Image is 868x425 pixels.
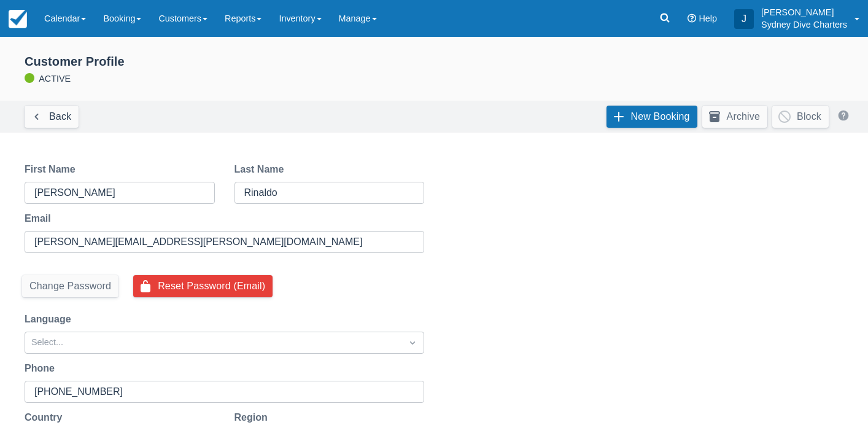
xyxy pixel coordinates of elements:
button: Reset Password (Email) [133,275,273,297]
button: Archive [702,106,767,128]
button: Change Password [22,275,118,297]
p: Sydney Dive Charters [761,18,847,31]
label: Country [25,410,67,425]
a: Back [25,106,79,128]
label: First Name [25,162,80,177]
span: Dropdown icon [406,337,419,349]
i: Help [688,14,696,23]
label: Email [25,211,56,226]
label: Phone [25,361,60,376]
label: Language [25,312,76,327]
a: New Booking [606,106,697,128]
img: checkfront-main-nav-mini-logo.png [9,10,27,28]
label: Region [234,410,273,425]
div: Select... [31,336,395,349]
label: Last Name [234,162,289,177]
div: ACTIVE [10,54,858,86]
div: Customer Profile [25,54,858,69]
div: J [734,9,754,29]
p: [PERSON_NAME] [761,6,847,18]
button: Block [772,106,829,128]
span: Help [699,14,717,23]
